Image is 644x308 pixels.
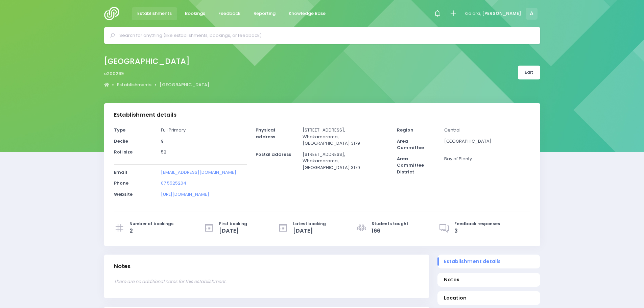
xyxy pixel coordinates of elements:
span: Students taught [372,221,408,227]
strong: Region [397,127,413,133]
strong: Roll size [114,149,133,155]
strong: Postal address [256,151,291,158]
strong: Decile [114,138,128,144]
p: Full Primary [161,127,247,134]
a: Establishments [132,7,177,20]
span: Knowledge Base [289,10,326,17]
span: Feedback responses [454,221,500,227]
h3: Establishment details [114,112,176,118]
a: Notes [437,273,540,287]
strong: Type [114,127,125,133]
strong: Phone [114,180,128,186]
input: Search for anything (like establishments, bookings, or feedback) [119,30,531,41]
strong: Physical address [256,127,275,140]
a: Feedback [213,7,246,20]
span: Bookings [185,10,205,17]
span: Establishment details [444,258,533,265]
a: [URL][DOMAIN_NAME] [161,191,209,197]
p: [GEOGRAPHIC_DATA] [444,138,530,145]
p: Central [444,127,530,134]
span: [DATE] [293,227,326,235]
a: Establishment details [437,255,540,268]
span: Establishments [137,10,172,17]
a: 07 5525204 [161,180,186,186]
a: Edit [518,66,540,79]
h3: Notes [114,263,130,270]
a: Location [437,291,540,305]
p: [STREET_ADDRESS], Whakamarama, [GEOGRAPHIC_DATA] 3179 [303,151,388,171]
p: Bay of Plenty [444,156,530,162]
span: Feedback [218,10,240,17]
strong: Area Committee [397,138,424,151]
a: Bookings [180,7,211,20]
strong: Website [114,191,133,197]
span: 2 [129,227,173,235]
a: [GEOGRAPHIC_DATA] [160,81,209,88]
p: 52 [161,149,247,156]
span: Kia ora, [464,10,481,17]
p: 9 [161,138,247,145]
a: [EMAIL_ADDRESS][DOMAIN_NAME] [161,169,236,175]
span: Location [444,294,533,302]
span: Reporting [254,10,276,17]
span: Notes [444,276,533,283]
span: 3 [454,227,500,235]
span: A [526,8,538,20]
span: e200269 [104,70,124,77]
span: [PERSON_NAME] [482,10,521,17]
strong: Email [114,169,127,175]
span: Number of bookings [129,221,173,227]
span: 166 [372,227,408,235]
span: Latest booking [293,221,326,227]
p: There are no additional notes for this establishment. [114,278,419,285]
span: First booking [219,221,247,227]
img: Logo [104,7,123,20]
span: [DATE] [219,227,247,235]
a: Knowledge Base [283,7,331,20]
h2: [GEOGRAPHIC_DATA] [104,57,204,66]
strong: Area Committee District [397,156,424,175]
p: [STREET_ADDRESS], Whakamarama, [GEOGRAPHIC_DATA] 3179 [303,127,388,147]
a: Establishments [117,81,151,88]
a: Reporting [248,7,281,20]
